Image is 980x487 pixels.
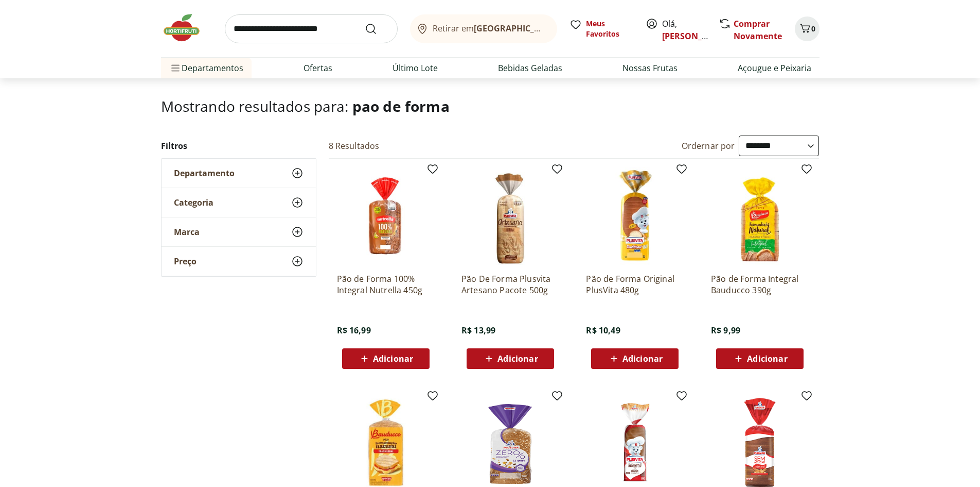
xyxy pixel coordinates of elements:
[162,159,316,188] button: Departamento
[586,167,684,265] img: Pão de Forma Original PlusVita 480g
[410,14,557,43] button: Retirar em[GEOGRAPHIC_DATA]/[GEOGRAPHIC_DATA]
[591,348,679,369] button: Adicionar
[622,355,663,363] span: Adicionar
[461,273,559,296] a: Pão De Forma Plusvita Artesano Pacote 500g
[342,348,430,369] button: Adicionar
[169,56,243,80] span: Departamentos
[174,197,213,208] span: Categoria
[747,355,787,363] span: Adicionar
[174,227,200,237] span: Marca
[662,30,729,42] a: [PERSON_NAME]
[586,19,633,39] span: Meus Favoritos
[304,62,332,74] a: Ofertas
[795,16,819,41] button: Carrinho
[662,18,708,42] span: Olá,
[352,96,450,116] span: pao de forma
[738,62,811,74] a: Açougue e Peixaria
[373,355,413,363] span: Adicionar
[586,325,620,336] span: R$ 10,49
[162,217,316,246] button: Marca
[393,62,438,74] a: Último Lote
[337,273,435,296] a: Pão de Forma 100% Integral Nutrella 450g
[225,14,398,43] input: search
[162,247,316,276] button: Preço
[497,355,538,363] span: Adicionar
[622,62,678,74] a: Nossas Frutas
[161,12,212,43] img: Hortifruti
[337,325,371,336] span: R$ 16,99
[329,140,380,152] h2: 8 Resultados
[734,18,782,42] a: Comprar Novamente
[711,167,809,265] img: Pão de Forma Integral Bauducco 390g
[169,56,182,80] button: Menu
[161,98,819,114] h1: Mostrando resultados para:
[461,325,495,336] span: R$ 13,99
[498,62,562,74] a: Bebidas Geladas
[711,325,740,336] span: R$ 9,99
[467,348,554,369] button: Adicionar
[474,23,647,34] b: [GEOGRAPHIC_DATA]/[GEOGRAPHIC_DATA]
[174,168,235,178] span: Departamento
[569,19,633,39] a: Meus Favoritos
[433,24,546,33] span: Retirar em
[711,273,809,296] a: Pão de Forma Integral Bauducco 390g
[162,188,316,217] button: Categoria
[682,140,735,152] label: Ordernar por
[174,256,197,266] span: Preço
[811,24,815,33] span: 0
[461,167,559,265] img: Pão De Forma Plusvita Artesano Pacote 500g
[337,167,435,265] img: Pão de Forma 100% Integral Nutrella 450g
[586,273,684,296] a: Pão de Forma Original PlusVita 480g
[716,348,804,369] button: Adicionar
[161,136,316,156] h2: Filtros
[365,23,389,35] button: Submit Search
